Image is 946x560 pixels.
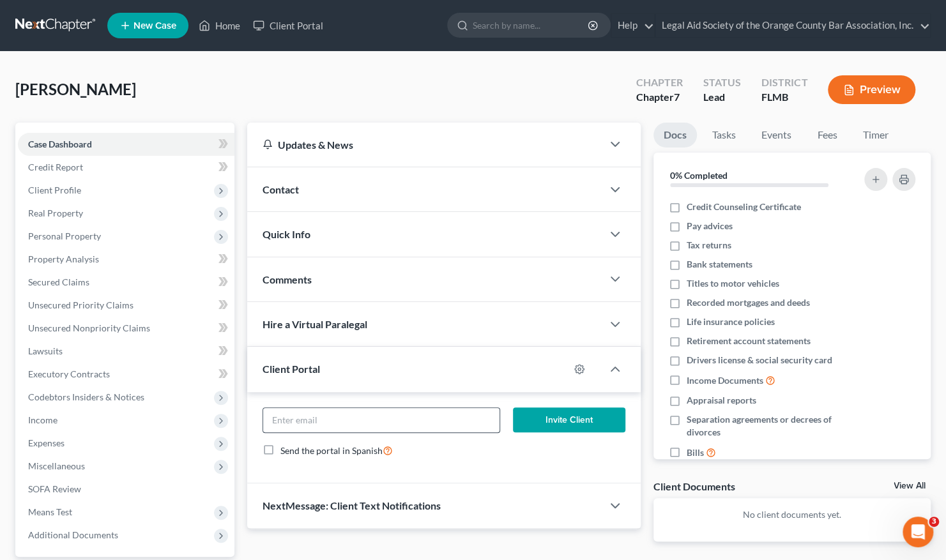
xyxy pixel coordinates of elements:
[263,499,441,511] span: NextMessage: Client Text Notifications
[247,14,330,37] a: Client Portal
[636,75,683,90] div: Chapter
[28,231,101,241] span: Personal Property
[853,123,899,148] a: Timer
[513,407,625,433] button: Invite Client
[903,517,933,547] iframe: Intercom live chat
[687,394,756,407] span: Appraisal reports
[18,271,234,294] a: Secured Claims
[653,123,697,148] a: Docs
[28,299,134,310] span: Unsecured Priority Claims
[687,446,704,459] span: Bills
[263,408,500,432] input: Enter email
[687,335,811,347] span: Retirement account statements
[263,228,310,240] span: Quick Info
[687,258,752,271] span: Bank statements
[18,317,234,340] a: Unsecured Nonpriority Claims
[28,162,83,172] span: Credit Report
[18,294,234,317] a: Unsecured Priority Claims
[15,80,136,98] span: [PERSON_NAME]
[18,340,234,363] a: Lawsuits
[687,354,832,367] span: Drivers license & social security card
[761,75,807,90] div: District
[28,276,89,287] span: Secured Claims
[28,483,81,494] span: SOFA Review
[192,14,247,37] a: Home
[28,437,65,448] span: Expenses
[28,414,57,425] span: Income
[751,123,802,148] a: Events
[703,75,741,90] div: Status
[263,363,320,375] span: Client Portal
[611,14,654,37] a: Help
[18,248,234,271] a: Property Analysis
[761,90,807,105] div: FLMB
[134,21,176,31] span: New Case
[263,138,587,151] div: Updates & News
[636,90,683,105] div: Chapter
[263,183,299,195] span: Contact
[28,139,92,149] span: Case Dashboard
[28,345,63,356] span: Lawsuits
[702,123,746,148] a: Tasks
[828,75,915,104] button: Preview
[687,296,810,309] span: Recorded mortgages and deeds
[670,170,728,181] strong: 0% Completed
[703,90,741,105] div: Lead
[674,91,680,103] span: 7
[280,445,383,456] span: Send the portal in Spanish
[687,201,801,213] span: Credit Counseling Certificate
[894,481,926,490] a: View All
[473,13,590,37] input: Search by name...
[18,156,234,179] a: Credit Report
[687,315,775,328] span: Life insurance policies
[653,480,735,493] div: Client Documents
[687,239,731,252] span: Tax returns
[263,273,312,285] span: Comments
[929,517,939,527] span: 3
[263,318,367,330] span: Hire a Virtual Paralegal
[18,133,234,156] a: Case Dashboard
[18,478,234,501] a: SOFA Review
[687,413,851,439] span: Separation agreements or decrees of divorces
[664,508,920,521] p: No client documents yet.
[655,14,930,37] a: Legal Aid Society of the Orange County Bar Association, Inc.
[18,363,234,386] a: Executory Contracts
[687,374,763,387] span: Income Documents
[28,460,85,471] span: Miscellaneous
[28,208,83,218] span: Real Property
[28,185,81,195] span: Client Profile
[28,322,150,333] span: Unsecured Nonpriority Claims
[687,220,733,232] span: Pay advices
[807,123,848,148] a: Fees
[687,277,779,290] span: Titles to motor vehicles
[28,529,118,540] span: Additional Documents
[28,368,110,379] span: Executory Contracts
[28,506,72,517] span: Means Test
[28,391,144,402] span: Codebtors Insiders & Notices
[28,254,99,264] span: Property Analysis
